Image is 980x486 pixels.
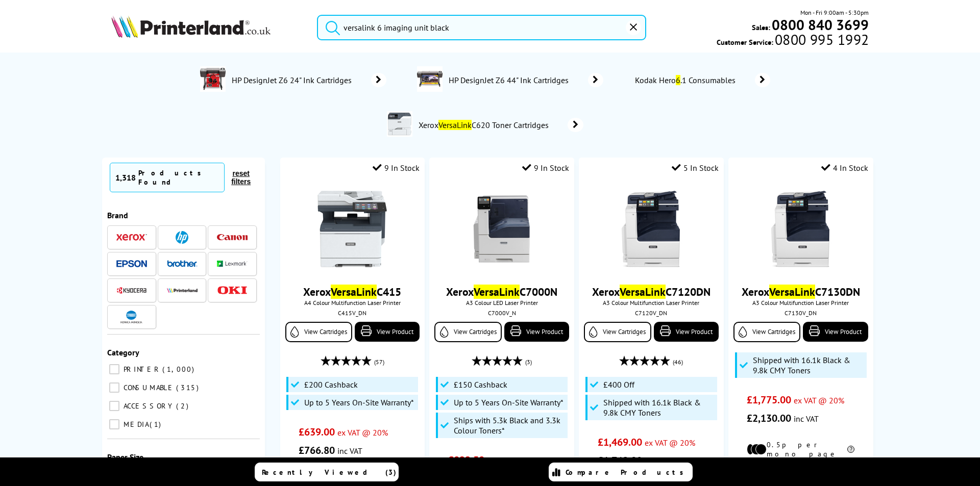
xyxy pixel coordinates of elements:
[217,261,248,267] img: Lexmark
[200,66,226,92] img: T8W15A-conspage.jpg
[373,163,420,173] div: 9 In Stock
[176,383,201,392] span: 315
[107,452,143,462] span: Paper Size
[747,393,791,406] span: £1,775.00
[262,468,397,477] span: Recently Viewed (3)
[794,395,844,405] span: ex VAT @ 20%
[448,66,603,94] a: HP DesignJet Z6 44" Ink Cartridges
[794,414,819,424] span: inc VAT
[107,210,128,220] span: Brand
[138,168,219,187] div: Products Found
[586,309,716,317] div: C7120V_DN
[672,163,719,173] div: 5 In Stock
[584,322,651,342] a: View Cartridges
[434,322,501,342] a: View Cartridges
[331,285,377,299] mark: VersaLink
[598,454,642,467] span: £1,762.80
[374,352,384,372] span: (57)
[285,322,352,342] a: View Cartridges
[773,35,869,44] span: 0800 995 1992
[717,35,869,47] span: Customer Service:
[634,75,740,85] span: Kodak Hero .1 Consumables
[803,322,868,342] a: View Product
[549,463,693,481] a: Compare Products
[603,397,715,418] span: Shipped with 16.1k Black & 9.8k CMY Toners
[418,120,553,130] span: Xerox C620 Toner Cartridges
[733,299,868,306] span: A3 Colour Multifunction Laser Printer
[770,20,869,30] a: 0800 840 3699
[673,352,683,372] span: (46)
[121,401,175,411] span: ACCESSORY
[285,299,420,306] span: A4 Colour Multifunction Laser Printer
[753,355,864,375] span: Shipped with 16.1k Black & 9.8k CMY Toners
[742,285,860,299] a: XeroxVersaLinkC7130DN
[522,163,569,173] div: 9 In Stock
[231,75,356,85] span: HP DesignJet Z6 24" Ink Cartridges
[217,286,248,295] img: OKI
[598,436,642,449] span: £1,469.00
[645,456,670,466] span: inc VAT
[176,231,188,244] img: HP
[448,75,573,85] span: HP DesignJet Z6 44" Ink Cartridges
[747,440,854,458] li: 0.5p per mono page
[299,425,335,439] span: £639.00
[109,401,119,411] input: ACCESSORY 2
[121,383,175,392] span: CONSUMABLE
[487,455,537,466] span: ex VAT @ 20%
[116,287,147,294] img: Kyocera
[109,364,119,374] input: PRINTER 1,000
[645,438,695,448] span: ex VAT @ 20%
[387,111,412,137] img: C620V_DN-deptimage.jpg
[121,420,149,429] span: MEDIA
[613,191,690,267] img: Xerox-C7120-Front-Main-Small.jpg
[337,446,362,456] span: inc VAT
[288,309,417,317] div: C415V_DN
[763,191,839,267] img: Xerox-C7120-Front-Main-Small.jpg
[120,311,142,323] img: Konica Minolta
[434,299,569,306] span: A3 Colour LED Laser Printer
[217,234,248,241] img: Canon
[676,75,680,85] mark: 6
[304,397,414,407] span: Up to 5 Years On-Site Warranty*
[620,285,666,299] mark: VersaLink
[448,453,484,467] span: £822.58
[592,285,710,299] a: XeroxVersaLinkC7120DN
[584,299,718,306] span: A3 Colour Multifunction Laser Printer
[454,415,565,436] span: Ships with 5.3k Black and 3.3k Colour Toners*
[525,352,532,372] span: (3)
[107,347,139,357] span: Category
[176,401,191,411] span: 2
[474,285,520,299] mark: VersaLink
[504,322,569,342] a: View Product
[111,15,271,38] img: Printerland Logo
[747,412,791,425] span: £2,130.00
[566,468,689,477] span: Compare Products
[150,420,163,429] span: 1
[446,285,557,299] a: XeroxVersaLinkC7000N
[304,379,358,390] span: £200 Cashback
[355,322,420,342] a: View Product
[437,309,566,317] div: C7000V_N
[769,285,815,299] mark: VersaLink
[418,111,583,139] a: XeroxVersaLinkC620 Toner Cartridges
[162,365,197,374] span: 1,000
[417,66,443,92] img: T8W16A-conspage.jpg
[752,22,770,32] span: Sales:
[255,463,399,481] a: Recently Viewed (3)
[454,397,563,407] span: Up to 5 Years On-Site Warranty*
[654,322,719,342] a: View Product
[109,382,119,393] input: CONSUMABLE 315
[116,260,147,268] img: Epson
[111,15,304,40] a: Printerland Logo
[314,191,390,267] img: Xerox-VersaLink-C415-Front-Main-Small.jpg
[115,172,136,183] span: 1,318
[821,163,868,173] div: 4 In Stock
[733,322,800,342] a: View Cartridges
[337,427,388,438] span: ex VAT @ 20%
[603,379,634,390] span: £400 Off
[463,191,540,267] img: Xerox-C7000-Front-Main-Small.jpg
[121,365,161,374] span: PRINTER
[299,444,335,457] span: £766.80
[109,419,119,429] input: MEDIA 1
[303,285,401,299] a: XeroxVersaLinkC415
